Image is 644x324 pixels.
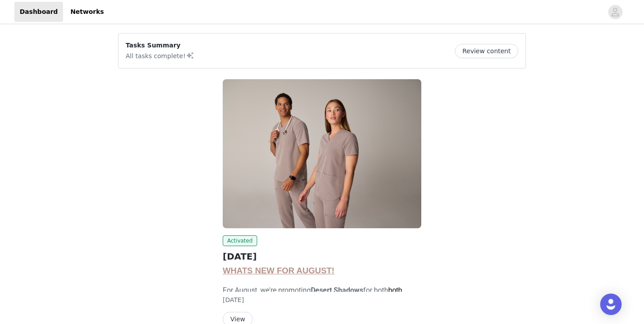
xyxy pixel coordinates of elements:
[223,266,335,275] span: WHATS NEW FOR AUGUST!
[223,79,421,228] img: Fabletics Scrubs
[311,286,363,294] strong: Desert Shadows
[14,2,63,22] a: Dashboard
[223,316,253,323] a: View
[455,44,518,58] button: Review content
[223,296,244,303] span: [DATE]
[126,50,195,61] p: All tasks complete!
[223,286,402,305] span: For August, we're promoting for both
[65,2,109,22] a: Networks
[600,294,622,315] div: Open Intercom Messenger
[223,250,421,263] h2: [DATE]
[223,235,257,246] span: Activated
[611,5,619,19] div: avatar
[126,41,195,50] p: Tasks Summary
